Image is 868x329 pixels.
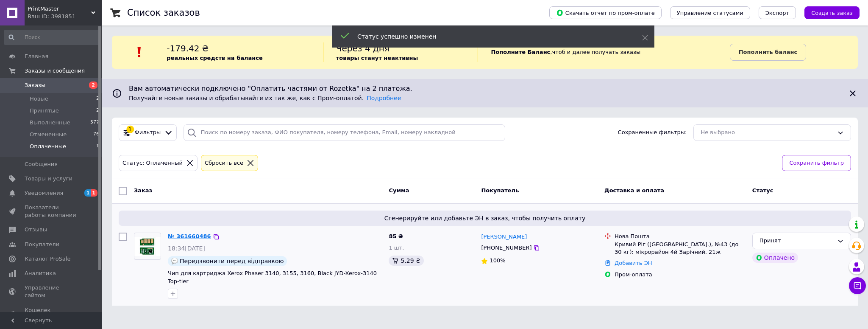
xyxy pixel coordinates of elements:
span: Товары и услуги [25,175,72,183]
span: Статус [752,187,773,194]
span: Сумма [389,187,409,194]
span: 1 [96,143,99,150]
span: Покупатель [481,187,519,194]
div: Оплачено [752,253,798,263]
span: Уведомления [25,189,63,197]
span: Управление статусами [677,10,743,16]
span: 100% [490,257,505,264]
span: Доставка и оплата [604,187,664,194]
img: :exclamation: [133,46,146,59]
button: Сохранить фильтр [782,155,851,172]
a: [PERSON_NAME] [481,233,527,241]
div: 1 [126,126,134,133]
a: Фото товару [134,233,161,260]
span: Заказ [134,187,152,194]
span: Главная [25,53,48,60]
span: 2 [96,95,99,103]
input: Поиск [4,30,100,45]
span: 1 шт. [389,245,404,251]
span: Экспорт [765,10,789,16]
span: 85 ₴ [389,233,403,239]
button: Скачать отчет по пром-оплате [549,6,662,19]
span: 18:34[DATE] [168,245,205,252]
span: Передзвонити перед відправкою [180,258,284,264]
span: Выполненные [30,119,70,127]
a: Подробнее [367,95,401,101]
span: Создать заказ [811,10,853,16]
b: реальных средств на балансе [167,55,263,61]
span: Заказы [25,82,45,89]
div: Статус: Оплаченный [121,159,184,168]
span: 76 [93,131,99,138]
span: Сохранить фильтр [789,159,844,168]
b: товары станут неактивны [336,55,418,61]
img: :speech_balloon: [171,258,178,264]
button: Создать заказ [804,6,860,19]
span: Новые [30,95,48,103]
b: Пополните Баланс [491,49,550,55]
span: Принятые [30,107,59,115]
span: Сообщения [25,160,58,168]
div: Ваш ID: 3981851 [28,13,102,20]
span: PrintMaster [28,5,91,13]
a: Создать заказ [796,9,860,16]
div: Не выбрано [701,128,834,137]
div: Нова Пошта [615,233,746,240]
span: 577 [90,119,99,127]
span: Показатели работы компании [25,204,78,219]
b: Пополнить баланс [739,49,797,55]
a: № 361660486 [168,233,211,239]
span: -179.42 ₴ [167,43,209,53]
span: Получайте новые заказы и обрабатывайте их так же, как с Пром-оплатой. [129,95,401,101]
a: Пополнить баланс [730,44,806,61]
span: 1 [84,189,91,197]
div: Статус успешно изменен [357,32,621,41]
span: Вам автоматически подключено "Оплатить частями от Rozetka" на 2 платежа. [129,84,841,94]
span: Аналитика [25,270,56,277]
div: Пром-оплата [615,271,746,278]
div: 5.29 ₴ [389,256,423,266]
img: Фото товару [134,237,161,256]
a: Добавить ЭН [615,260,652,266]
button: Чат с покупателем [849,277,866,294]
span: Оплаченные [30,143,66,150]
div: Принят [759,236,834,245]
span: Отзывы [25,226,47,233]
span: Отмененные [30,131,67,138]
div: , чтоб и далее получать заказы [478,42,729,62]
span: Заказы и сообщения [25,67,85,75]
span: Покупатели [25,241,59,248]
h1: Список заказов [127,8,200,18]
span: Каталог ProSale [25,255,70,263]
span: Скачать отчет по пром-оплате [556,9,655,17]
button: Управление статусами [670,6,750,19]
span: Управление сайтом [25,284,78,299]
div: Сбросить все [203,159,245,168]
span: Фильтры [135,129,161,137]
span: Кошелек компании [25,307,78,322]
span: Сохраненные фильтры: [618,129,687,137]
span: Сгенерируйте или добавьте ЭН в заказ, чтобы получить оплату [122,214,848,222]
button: Экспорт [759,6,796,19]
div: Кривий Ріг ([GEOGRAPHIC_DATA].), №43 (до 30 кг): мікрорайон 4й Зарічний, 21ж [615,241,746,256]
span: 1 [91,189,97,197]
a: Чип для картриджа Xerox Phaser 3140, 3155, 3160, Black JYD-Xerox-3140 Top-tier [168,270,377,284]
div: [PHONE_NUMBER] [479,242,533,253]
span: 2 [89,82,97,89]
input: Поиск по номеру заказа, ФИО покупателя, номеру телефона, Email, номеру накладной [184,124,505,141]
span: 2 [96,107,99,115]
